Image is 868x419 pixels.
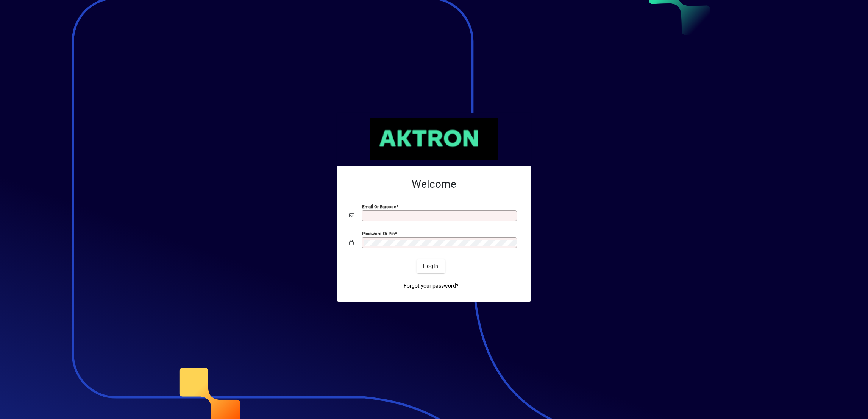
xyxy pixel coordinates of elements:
mat-label: Password or Pin [362,231,395,236]
span: Login [423,262,439,270]
a: Forgot your password? [401,279,462,293]
button: Login [417,259,445,273]
span: Forgot your password? [404,282,459,290]
mat-label: Email or Barcode [362,204,396,209]
h2: Welcome [349,178,519,191]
